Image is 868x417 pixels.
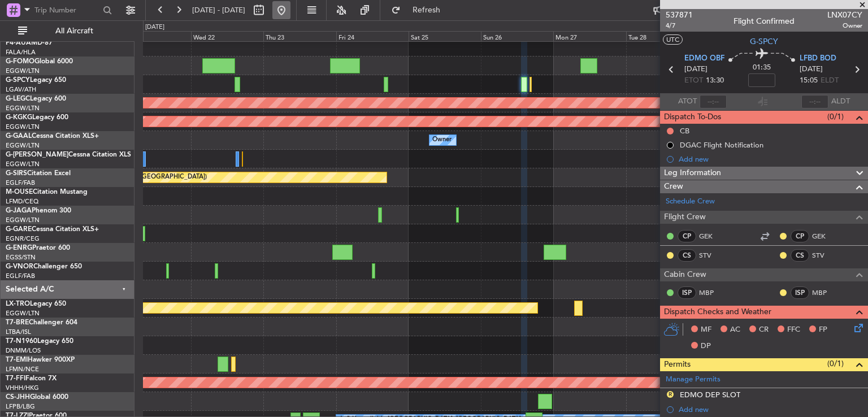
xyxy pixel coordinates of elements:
[6,394,68,401] a: CS-JHHGlobal 6000
[6,104,40,112] a: EGGW/LTN
[6,301,30,307] span: LX-TRO
[678,96,697,107] span: ATOT
[6,85,36,94] a: LGAV/ATH
[812,288,837,298] a: MBP
[678,286,696,299] div: ISP
[145,23,164,32] div: [DATE]
[6,189,33,196] span: M-OUSE
[6,207,32,214] span: G-JAGA
[6,133,99,140] a: G-GAALCessna Citation XLS+
[664,358,691,371] span: Permits
[6,234,40,243] a: EGNR/CEG
[626,31,698,41] div: Tue 28
[827,358,844,370] span: (0/1)
[664,306,771,319] span: Dispatch Checks and Weather
[6,338,37,345] span: T7-N1960
[6,365,39,373] a: LFMN/NCE
[6,170,27,177] span: G-SIRS
[6,338,73,345] a: T7-N1960Legacy 650
[827,111,844,123] span: (0/1)
[666,374,721,385] a: Manage Permits
[666,196,715,207] a: Schedule Crew
[664,180,683,193] span: Crew
[667,391,674,398] button: R
[191,31,263,41] div: Wed 22
[6,346,41,355] a: DNMM/LOS
[12,22,123,40] button: All Aircraft
[827,21,862,31] span: Owner
[6,319,77,326] a: T7-BREChallenger 604
[701,341,711,352] span: DP
[831,96,850,107] span: ALDT
[800,64,823,75] span: [DATE]
[666,9,693,21] span: 537871
[812,231,837,241] a: GEK
[800,75,818,86] span: 15:05
[730,324,740,336] span: AC
[699,250,724,260] a: STV
[6,357,75,363] a: T7-EMIHawker 900XP
[684,64,708,75] span: [DATE]
[403,6,450,14] span: Refresh
[791,230,809,242] div: CP
[664,111,721,124] span: Dispatch To-Dos
[6,95,66,102] a: G-LEGCLegacy 600
[6,263,82,270] a: G-VNORChallenger 650
[6,58,34,65] span: G-FOMO
[678,230,696,242] div: CP
[6,216,40,224] a: EGGW/LTN
[6,384,39,392] a: VHHH/HKG
[753,62,771,73] span: 01:35
[6,402,35,411] a: LFPB/LBG
[666,21,693,31] span: 4/7
[680,140,763,150] div: DGAC Flight Notification
[432,132,452,149] div: Owner
[6,58,73,65] a: G-FOMOGlobal 6000
[6,357,28,363] span: T7-EMI
[791,249,809,262] div: CS
[6,77,30,84] span: G-SPCY
[759,324,769,336] span: CR
[6,309,40,318] a: EGGW/LTN
[263,31,336,41] div: Thu 23
[6,263,33,270] span: G-VNOR
[787,324,800,336] span: FFC
[409,31,481,41] div: Sat 25
[679,154,862,164] div: Add new
[750,36,778,47] span: G-SPCY
[386,1,454,19] button: Refresh
[6,272,35,280] a: EGLF/FAB
[664,211,706,224] span: Flight Crew
[6,40,31,46] span: P4-AUA
[6,141,40,150] a: EGGW/LTN
[6,197,38,206] a: LFMD/CEQ
[6,328,31,336] a: LTBA/ISL
[6,301,66,307] a: LX-TROLegacy 650
[6,375,57,382] a: T7-FFIFalcon 7X
[6,151,131,158] a: G-[PERSON_NAME]Cessna Citation XLS
[119,31,191,41] div: Tue 21
[553,31,626,41] div: Mon 27
[679,405,862,414] div: Add new
[6,207,71,214] a: G-JAGAPhenom 300
[6,394,30,401] span: CS-JHH
[812,250,837,260] a: STV
[699,288,724,298] a: MBP
[6,160,40,168] a: EGGW/LTN
[6,226,32,233] span: G-GARE
[6,123,40,131] a: EGGW/LTN
[6,245,70,251] a: G-ENRGPraetor 600
[6,319,29,326] span: T7-BRE
[663,34,683,45] button: UTC
[680,126,689,136] div: CB
[684,75,703,86] span: ETOT
[6,245,32,251] span: G-ENRG
[6,95,30,102] span: G-LEGC
[6,253,36,262] a: EGSS/STN
[6,226,99,233] a: G-GARECessna Citation XLS+
[481,31,553,41] div: Sun 26
[6,67,40,75] a: EGGW/LTN
[800,53,836,64] span: LFBD BOD
[664,268,706,281] span: Cabin Crew
[699,231,724,241] a: GEK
